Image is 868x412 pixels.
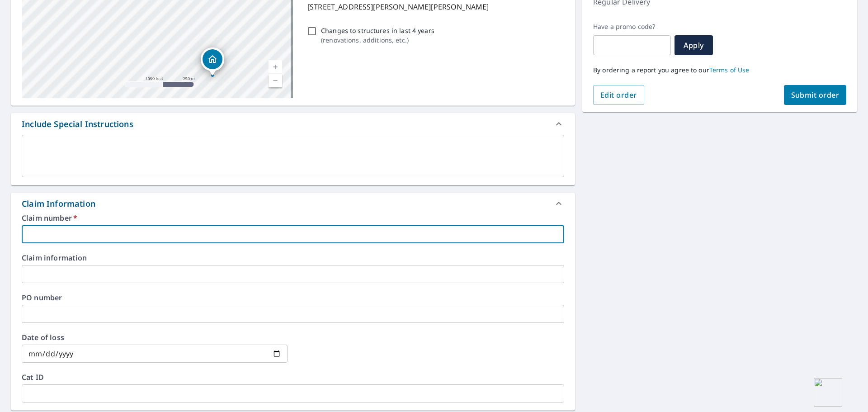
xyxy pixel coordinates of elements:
[682,40,706,50] span: Apply
[784,85,847,105] button: Submit order
[675,35,713,55] button: Apply
[22,254,564,261] label: Claim information
[269,74,282,87] a: Current Level 15, Zoom Out
[593,85,644,105] button: Edit order
[201,47,224,76] div: Dropped pin, building 1, Residential property, 154 Purcell Dr Xenia, OH 45385
[11,113,575,135] div: Include Special Instructions
[593,23,671,31] label: Have a promo code?
[22,118,133,130] div: Include Special Instructions
[269,60,282,74] a: Current Level 15, Zoom In
[22,334,288,341] label: Date of loss
[22,198,95,210] div: Claim Information
[600,90,637,100] span: Edit order
[11,193,575,214] div: Claim Information
[22,374,564,381] label: Cat ID
[307,1,561,12] p: [STREET_ADDRESS][PERSON_NAME][PERSON_NAME]
[321,26,434,35] p: Changes to structures in last 4 years
[593,66,846,74] p: By ordering a report you agree to our
[22,214,564,222] label: Claim number
[791,90,840,100] span: Submit order
[22,294,564,301] label: PO number
[5,5,33,33] img: icon128gray.png
[709,66,750,74] a: Terms of Use
[321,35,434,45] p: ( renovations, additions, etc. )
